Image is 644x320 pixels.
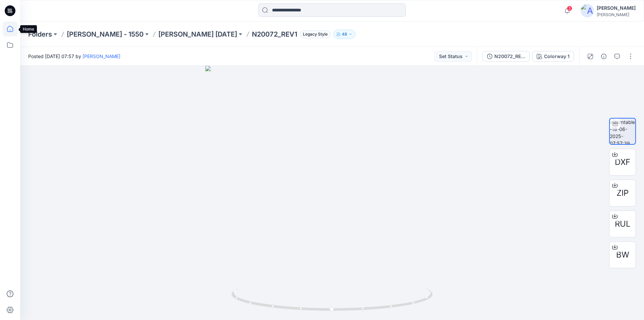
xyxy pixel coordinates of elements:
button: Colorway 1 [532,51,574,62]
div: [PERSON_NAME] [597,4,636,12]
div: [PERSON_NAME] [597,12,636,17]
img: avatar [581,4,594,17]
button: Legacy Style [297,30,331,39]
img: turntable-18-06-2025-07:57:39 [610,119,635,144]
a: [PERSON_NAME] [83,53,120,59]
div: Colorway 1 [544,53,570,60]
span: DXF [615,156,630,168]
span: 3 [567,6,572,11]
a: [PERSON_NAME] [DATE] [158,30,237,39]
button: N20072_REV1 [483,51,530,62]
span: RUL [615,218,631,230]
a: Folders [28,30,52,39]
button: 48 [333,30,356,39]
span: Legacy Style [300,30,331,38]
span: Posted [DATE] 07:57 by [28,53,120,60]
div: N20072_REV1 [494,53,525,60]
p: 48 [342,31,347,38]
span: BW [616,249,629,261]
a: [PERSON_NAME] - 1550 [67,30,144,39]
span: ZIP [616,187,629,199]
p: N20072_REV1 [252,30,297,39]
button: Details [598,51,609,62]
